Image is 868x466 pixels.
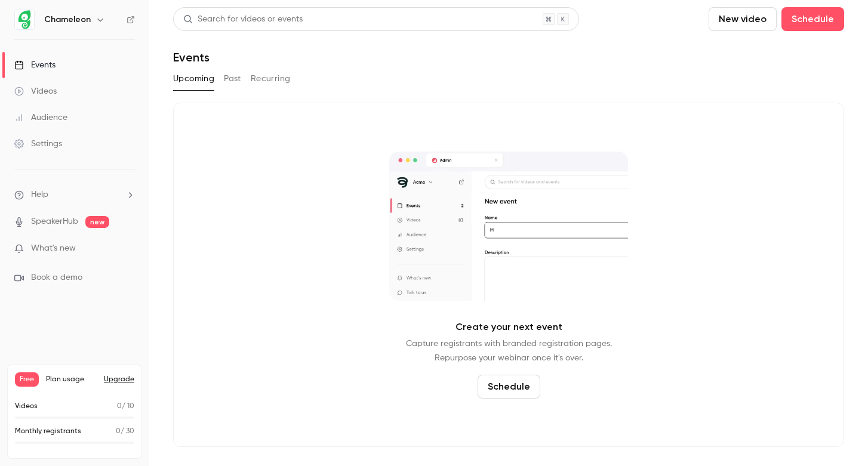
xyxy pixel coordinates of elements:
[117,403,122,410] span: 0
[44,14,91,26] h6: Chameleon
[14,85,57,97] div: Videos
[116,428,121,435] span: 0
[15,10,34,29] img: Chameleon
[173,69,214,88] button: Upcoming
[31,271,82,284] span: Book a demo
[31,189,48,201] span: Help
[14,59,56,71] div: Events
[104,375,134,384] button: Upgrade
[15,372,39,387] span: Free
[14,189,135,201] li: help-dropdown-opener
[15,401,38,412] p: Videos
[478,375,540,399] button: Schedule
[46,375,97,384] span: Plan usage
[116,426,134,437] p: / 30
[121,243,135,254] iframe: Noticeable Trigger
[31,215,78,228] a: SpeakerHub
[117,401,134,412] p: / 10
[455,320,562,334] p: Create your next event
[781,7,844,31] button: Schedule
[31,242,76,255] span: What's new
[14,112,67,124] div: Audience
[15,426,81,437] p: Monthly registrants
[251,69,291,88] button: Recurring
[173,50,210,64] h1: Events
[85,216,109,228] span: new
[14,138,62,150] div: Settings
[183,13,303,26] div: Search for videos or events
[224,69,241,88] button: Past
[406,337,612,365] p: Capture registrants with branded registration pages. Repurpose your webinar once it's over.
[709,7,777,31] button: New video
